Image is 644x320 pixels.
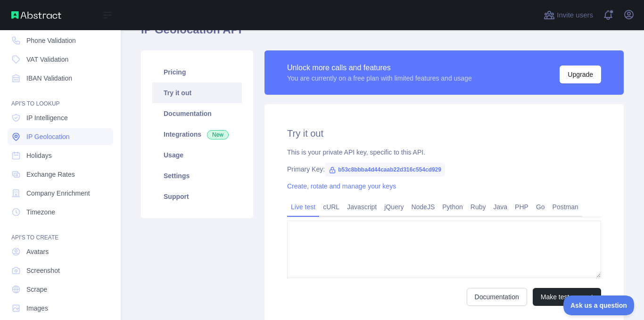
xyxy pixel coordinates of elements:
a: Images [8,300,113,317]
div: You are currently on a free plan with limited features and usage [287,74,472,83]
a: Support [152,186,242,207]
a: Documentation [467,288,527,306]
span: IBAN Validation [26,74,72,83]
a: Holidays [8,147,113,164]
a: Integrations New [152,124,242,145]
img: Abstract API [11,11,61,19]
a: Screenshot [8,262,113,279]
a: Ruby [467,199,490,214]
a: jQuery [380,199,407,214]
a: Postman [549,199,582,214]
span: Holidays [26,151,52,160]
a: VAT Validation [8,51,113,68]
a: Exchange Rates [8,166,113,183]
a: Pricing [152,62,242,82]
a: Company Enrichment [8,185,113,202]
a: Try it out [152,82,242,103]
a: Documentation [152,103,242,124]
span: Scrape [26,285,47,294]
span: b53c8bbba4d44caab22d316c554cd929 [325,163,445,177]
span: New [207,130,229,139]
span: Images [26,304,48,313]
button: Invite users [542,8,595,23]
a: Java [490,199,512,214]
div: Primary Key: [287,164,601,174]
span: IP Geolocation [26,132,70,141]
span: VAT Validation [26,55,68,64]
span: Invite users [557,10,593,21]
span: Avatars [26,247,49,256]
h1: IP Geolocation API [141,22,624,45]
iframe: Toggle Customer Support [563,295,635,315]
a: Javascript [343,199,380,214]
a: Scrape [8,281,113,298]
a: Timezone [8,204,113,221]
span: Timezone [26,207,55,217]
a: Usage [152,145,242,165]
div: This is your private API key, specific to this API. [287,148,601,157]
div: API'S TO CREATE [8,222,113,241]
span: Company Enrichment [26,189,90,198]
span: Phone Validation [26,36,76,45]
button: Make test request [533,288,601,306]
a: Avatars [8,243,113,260]
a: Python [438,199,467,214]
div: Unlock more calls and features [287,62,472,74]
a: Settings [152,165,242,186]
a: Create, rotate and manage your keys [287,182,396,190]
span: Exchange Rates [26,170,75,179]
div: API'S TO LOOKUP [8,89,113,107]
span: Screenshot [26,266,60,275]
a: Live test [287,199,319,214]
a: IP Intelligence [8,109,113,126]
a: IBAN Validation [8,70,113,87]
a: NodeJS [407,199,438,214]
h2: Try it out [287,127,601,140]
a: cURL [319,199,343,214]
a: PHP [511,199,532,214]
a: IP Geolocation [8,128,113,145]
a: Go [532,199,549,214]
a: Phone Validation [8,32,113,49]
button: Upgrade [560,66,601,83]
span: IP Intelligence [26,113,68,123]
